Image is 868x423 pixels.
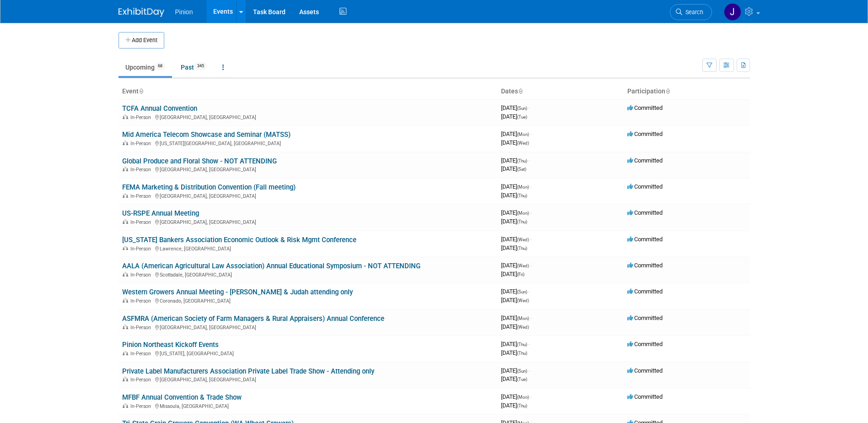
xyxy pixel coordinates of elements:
[122,323,494,331] div: [GEOGRAPHIC_DATA], [GEOGRAPHIC_DATA]
[122,209,199,217] a: US-RSPE Annual Meeting
[123,298,128,303] img: In-Person Event
[123,325,128,329] img: In-Person Event
[123,114,128,119] img: In-Person Event
[123,377,128,381] img: In-Person Event
[517,395,529,400] span: (Mon)
[517,377,527,382] span: (Tue)
[122,402,494,409] div: Missoula, [GEOGRAPHIC_DATA]
[517,403,527,408] span: (Thu)
[501,244,527,251] span: [DATE]
[530,236,532,243] span: -
[518,87,523,95] a: Sort by Start Date
[501,349,527,356] span: [DATE]
[530,209,532,216] span: -
[517,369,527,374] span: (Sun)
[627,262,663,269] span: Committed
[123,272,128,277] img: In-Person Event
[501,367,530,374] span: [DATE]
[130,114,154,120] span: In-Person
[501,104,530,111] span: [DATE]
[501,315,532,321] span: [DATE]
[530,315,532,321] span: -
[724,3,741,21] img: Jennifer Plumisto
[130,219,154,225] span: In-Person
[122,139,494,146] div: [US_STATE][GEOGRAPHIC_DATA], [GEOGRAPHIC_DATA]
[130,272,154,278] span: In-Person
[501,236,532,243] span: [DATE]
[119,59,172,76] a: Upcoming68
[130,377,154,383] span: In-Person
[627,104,663,111] span: Committed
[119,84,497,99] th: Event
[517,132,529,137] span: (Mon)
[130,325,154,331] span: In-Person
[501,393,532,400] span: [DATE]
[501,341,530,347] span: [DATE]
[528,288,530,295] span: -
[123,193,128,198] img: In-Person Event
[497,84,624,99] th: Dates
[501,139,529,146] span: [DATE]
[501,157,530,164] span: [DATE]
[130,167,154,173] span: In-Person
[175,8,193,16] span: Pinion
[627,236,663,243] span: Committed
[501,183,532,190] span: [DATE]
[530,393,532,400] span: -
[517,158,527,163] span: (Thu)
[501,130,532,137] span: [DATE]
[517,141,529,146] span: (Wed)
[155,63,165,70] span: 68
[501,192,527,199] span: [DATE]
[130,298,154,304] span: In-Person
[517,114,527,119] span: (Tue)
[122,244,494,252] div: Lawrence, [GEOGRAPHIC_DATA]
[130,403,154,409] span: In-Person
[130,141,154,146] span: In-Person
[501,165,526,172] span: [DATE]
[130,246,154,252] span: In-Person
[122,375,494,383] div: [GEOGRAPHIC_DATA], [GEOGRAPHIC_DATA]
[501,402,527,409] span: [DATE]
[122,183,296,191] a: FEMA Marketing & Distribution Convention (Fall meeting)
[122,218,494,225] div: [GEOGRAPHIC_DATA], [GEOGRAPHIC_DATA]
[627,341,663,347] span: Committed
[528,157,530,164] span: -
[627,367,663,374] span: Committed
[501,262,532,269] span: [DATE]
[122,288,353,296] a: Western Growers Annual Meeting - [PERSON_NAME] & Judah attending only
[682,9,703,16] span: Search
[528,367,530,374] span: -
[517,211,529,216] span: (Mon)
[122,113,494,120] div: [GEOGRAPHIC_DATA], [GEOGRAPHIC_DATA]
[517,272,524,277] span: (Fri)
[123,141,128,145] img: In-Person Event
[122,341,219,349] a: Pinion Northeast Kickoff Events
[627,393,663,400] span: Committed
[627,157,663,164] span: Committed
[517,351,527,356] span: (Thu)
[122,104,197,113] a: TCFA Annual Convention
[517,342,527,347] span: (Thu)
[517,298,529,303] span: (Wed)
[627,315,663,321] span: Committed
[528,341,530,347] span: -
[627,183,663,190] span: Committed
[517,289,527,294] span: (Sun)
[501,323,529,330] span: [DATE]
[517,237,529,242] span: (Wed)
[517,184,529,190] span: (Mon)
[119,8,164,17] img: ExhibitDay
[122,315,384,323] a: ASFMRA (American Society of Farm Managers & Rural Appraisers) Annual Conference
[670,4,712,20] a: Search
[122,297,494,304] div: Coronado, [GEOGRAPHIC_DATA]
[517,325,529,330] span: (Wed)
[501,209,532,216] span: [DATE]
[501,113,527,120] span: [DATE]
[665,87,670,95] a: Sort by Participation Type
[122,157,277,165] a: Global Produce and Floral Show - NOT ATTENDING
[501,288,530,295] span: [DATE]
[130,351,154,357] span: In-Person
[501,218,527,225] span: [DATE]
[123,167,128,171] img: In-Person Event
